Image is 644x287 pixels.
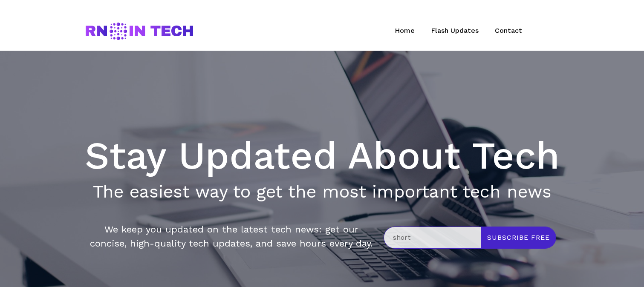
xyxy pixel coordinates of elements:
[84,136,561,175] h2: Stay Updated About Tech
[395,26,415,37] a: Home
[431,26,479,37] a: Flash Updates
[84,179,561,205] p: The easiest way to get the most important tech news
[481,227,556,248] button: Subscribe Free
[384,227,482,248] input: Email
[88,222,375,250] p: We keep you updated on the latest tech news: get our concise, high-quality tech updates, and save...
[86,23,193,40] img: RN in TECH
[495,26,522,37] a: Contact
